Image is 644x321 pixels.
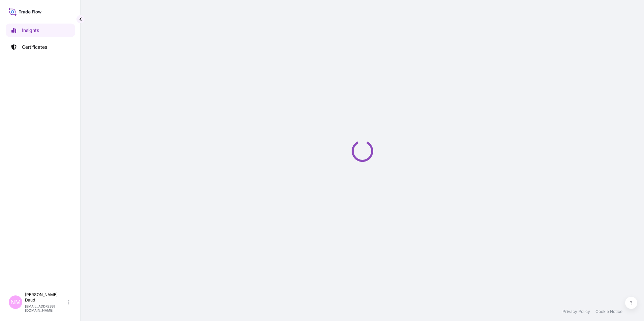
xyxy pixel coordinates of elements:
[595,309,622,314] a: Cookie Notice
[10,299,21,306] span: NM
[562,309,590,314] a: Privacy Policy
[6,40,75,54] a: Certificates
[22,27,39,34] p: Insights
[25,304,67,312] p: [EMAIL_ADDRESS][DOMAIN_NAME]
[6,24,75,37] a: Insights
[25,292,67,303] p: [PERSON_NAME] Daud
[22,44,47,50] p: Certificates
